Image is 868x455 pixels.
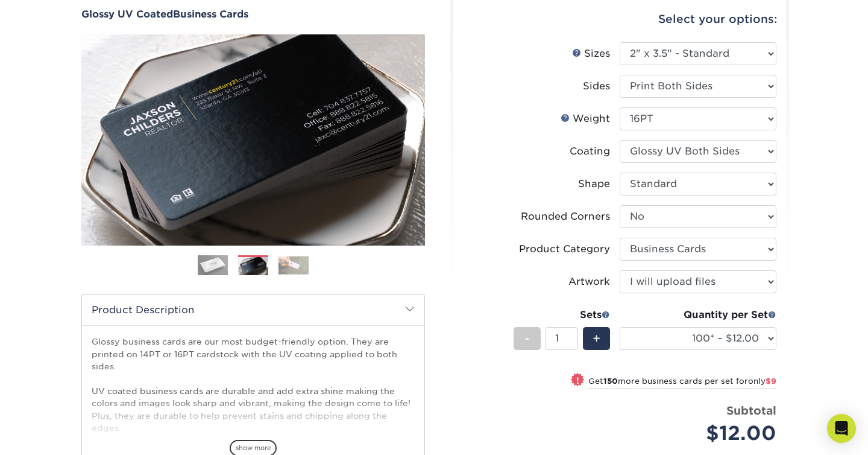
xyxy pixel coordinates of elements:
h1: Business Cards [81,8,425,20]
div: Quantity per Set [620,308,776,322]
a: Glossy UV CoatedBusiness Cards [81,8,425,20]
h2: Product Description [82,294,424,325]
img: Business Cards 03 [278,256,309,275]
div: Sets [514,308,610,322]
div: Open Intercom Messenger [827,414,856,443]
div: Sides [583,79,610,94]
div: Sizes [572,46,610,61]
div: Rounded Corners [521,209,610,224]
div: Weight [561,112,610,126]
div: Shape [578,177,610,191]
div: Product Category [519,242,610,256]
img: Business Cards 01 [198,250,228,281]
div: Coating [570,144,610,159]
div: Artwork [568,275,610,289]
span: + [593,329,600,348]
strong: Subtotal [726,404,776,417]
span: $9 [766,377,776,386]
span: ! [576,374,579,387]
span: only [748,377,776,386]
span: Glossy UV Coated [81,8,173,20]
div: $12.00 [629,419,776,448]
small: Get more business cards per set for [588,377,776,389]
strong: 150 [603,377,618,386]
img: Glossy UV Coated 02 [81,21,425,259]
span: - [524,329,530,348]
img: Business Cards 02 [238,256,268,277]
